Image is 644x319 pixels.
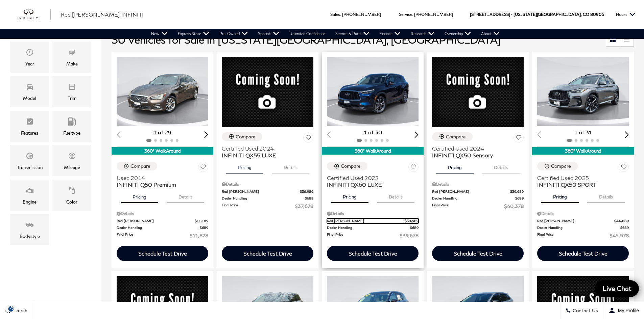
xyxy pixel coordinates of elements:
button: Compare Vehicle [327,162,367,170]
div: Schedule Test Drive [349,250,397,257]
a: Red [PERSON_NAME] INFINITI [61,10,144,19]
div: TrimTrim [52,76,91,107]
span: Certified Used 2022 [327,175,413,181]
span: Mileage [68,150,76,164]
a: Ownership [439,29,476,39]
button: details tab [167,188,204,203]
span: INFINITI QX60 LUXE [327,181,413,188]
a: Express Store [173,29,214,39]
img: 2024 INFINITI QX50 Sensory [432,57,524,127]
div: ModelModel [10,76,49,107]
div: BodystyleBodystyle [10,214,49,245]
a: Red [PERSON_NAME] $38,989 [327,218,419,223]
span: INFINITI QX50 SPORT [537,181,624,188]
div: Bodystyle [20,233,40,240]
span: Red [PERSON_NAME] [117,218,195,223]
a: Red [PERSON_NAME] $36,989 [222,189,313,194]
div: Compare [446,134,466,140]
img: 2022 INFINITI QX60 LUXE 1 [327,57,420,126]
div: Compare [341,163,361,169]
a: Service & Parts [330,29,375,39]
a: Unlimited Confidence [284,29,330,39]
div: Schedule Test Drive [243,250,292,257]
a: infiniti [17,9,51,20]
div: Pricing Details - INFINITI QX60 LUXE [327,211,419,217]
div: 1 / 2 [537,57,630,126]
div: Schedule Test Drive - INFINITI Q50 Premium [117,246,208,261]
div: YearYear [10,42,49,73]
span: Red [PERSON_NAME] [327,218,405,223]
a: Final Price $39,678 [327,232,419,239]
nav: Main Navigation [146,29,505,39]
img: 2024 INFINITI QX55 LUXE [222,57,313,127]
div: Pricing Details - INFINITI QX50 Sensory [432,181,524,187]
img: 2014 INFINITI Q50 Premium 1 [117,57,209,126]
span: Used 2014 [117,175,203,181]
span: Red [PERSON_NAME] [432,189,510,194]
button: pricing tab [541,188,579,203]
span: INFINITI QX50 Sensory [432,152,519,159]
span: Dealer Handling [222,196,305,201]
button: pricing tab [121,188,158,203]
img: INFINITI [17,9,51,20]
div: Mileage [64,164,80,171]
a: Finance [375,29,406,39]
span: Certified Used 2024 [222,145,308,152]
span: Trim [68,81,76,95]
button: pricing tab [436,159,474,174]
span: Year [26,47,34,60]
div: Schedule Test Drive - INFINITI QX50 SPORT [537,246,629,261]
button: Save Vehicle [514,132,524,145]
a: Certified Used 2024INFINITI QX55 LUXE [222,145,313,159]
div: Transmission [17,164,43,171]
a: Pre-Owned [214,29,253,39]
div: 1 of 31 [537,129,629,136]
button: Compare Vehicle [432,132,473,141]
div: Next slide [625,131,629,138]
span: Dealer Handling [537,225,620,230]
div: FeaturesFeatures [10,111,49,142]
span: $38,989 [405,218,419,223]
span: Sales [330,12,340,17]
span: Features [26,116,34,129]
div: MakeMake [52,42,91,73]
span: Red [PERSON_NAME] [537,218,614,223]
span: $11,189 [195,218,208,223]
div: EngineEngine [10,180,49,211]
span: $689 [305,196,313,201]
a: Live Chat [595,280,639,297]
span: Final Price [117,232,190,239]
div: FueltypeFueltype [52,111,91,142]
div: Schedule Test Drive - INFINITI QX60 LUXE [327,246,419,261]
span: $689 [620,225,629,230]
button: Compare Vehicle [117,162,157,170]
span: Model [26,81,34,95]
span: $44,889 [614,218,629,223]
div: 1 of 30 [327,129,419,136]
div: Pricing Details - INFINITI QX55 LUXE [222,181,313,187]
span: Contact Us [571,308,598,314]
span: $689 [410,225,419,230]
button: details tab [482,159,520,174]
button: details tab [377,188,414,203]
div: Schedule Test Drive - INFINITI QX50 Sensory [432,246,524,261]
div: Trim [68,95,76,102]
span: $36,989 [300,189,313,194]
a: Used 2014INFINITI Q50 Premium [117,175,208,188]
div: Make [66,60,78,68]
div: Compare [130,163,150,169]
a: Final Price $40,378 [432,203,524,210]
div: 360° WalkAround [532,147,634,155]
span: INFINITI Q50 Premium [117,181,203,188]
button: pricing tab [226,159,263,174]
a: Final Price $45,578 [537,232,629,239]
a: Dealer Handling $689 [537,225,629,230]
span: Final Price [537,232,610,239]
span: Color [68,185,76,198]
a: Dealer Handling $689 [117,225,208,230]
div: 360° WalkAround [322,147,424,155]
a: Final Price $11,878 [117,232,208,239]
div: Engine [23,198,37,206]
span: $689 [515,196,524,201]
span: Dealer Handling [117,225,200,230]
